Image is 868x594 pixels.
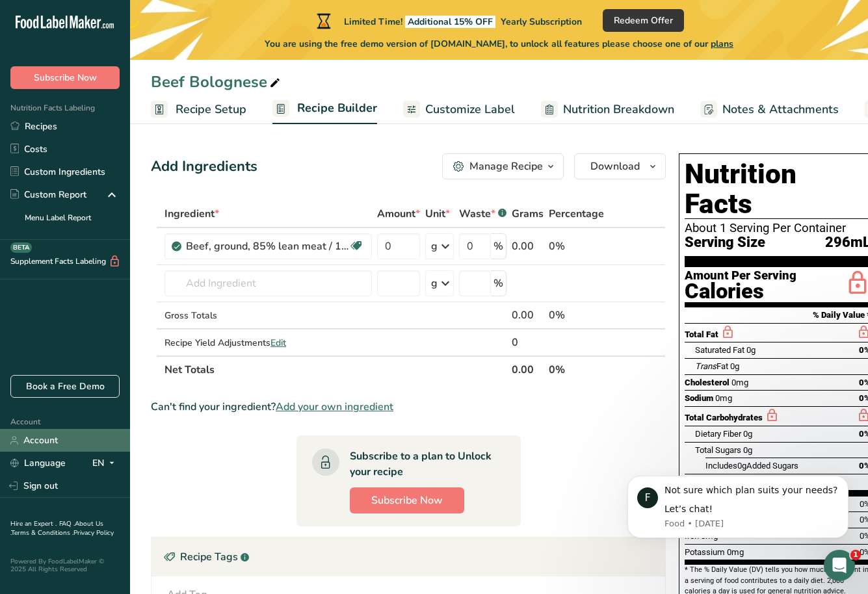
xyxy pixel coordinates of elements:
a: Language [10,452,66,474]
th: 0% [546,355,607,383]
i: Trans [695,361,717,371]
div: Limited Time! [314,13,582,29]
span: 0g [743,429,752,439]
div: Recipe Yield Adjustments [164,336,372,350]
div: Manage Recipe [469,159,543,174]
div: 0.00 [512,307,544,323]
div: Add Ingredients [151,156,257,177]
div: Beef Bolognese [151,70,283,94]
span: Redeem Offer [614,14,673,27]
span: 0mg [715,393,732,403]
span: Notes & Attachments [722,101,839,118]
span: Add your own ingredient [276,399,393,415]
span: 0g [730,361,739,371]
a: FAQ . [59,519,75,528]
span: Download [590,159,640,174]
a: Terms & Conditions . [11,528,73,537]
button: Subscribe Now [10,66,120,89]
div: 0 [512,335,544,350]
span: 0g [743,445,752,455]
div: Gross Totals [164,309,372,322]
a: Hire an Expert . [10,519,57,528]
div: 0% [549,307,604,323]
button: Subscribe Now [350,487,464,513]
span: Serving Size [685,235,765,251]
span: Edit [270,337,286,349]
span: Yearly Subscription [501,16,582,28]
iframe: Intercom notifications message [608,456,868,559]
div: g [431,239,438,254]
div: 0% [549,239,604,254]
span: Ingredient [164,206,219,222]
button: Redeem Offer [603,9,684,32]
span: plans [711,38,733,50]
span: 0g [746,345,756,355]
a: Customize Label [403,95,515,124]
span: Subscribe Now [34,71,97,84]
div: Waste [459,206,506,222]
span: Amount [377,206,420,222]
div: Calories [685,282,796,301]
a: Book a Free Demo [10,375,120,398]
span: Nutrition Breakdown [563,101,674,118]
button: Manage Recipe [442,153,564,179]
th: Net Totals [162,355,509,383]
span: Recipe Setup [176,101,246,118]
span: Total Sugars [695,445,741,455]
button: Download [574,153,666,179]
div: Beef, ground, 85% lean meat / 15% fat, loaf, cooked, baked [186,239,349,254]
div: BETA [10,242,32,253]
span: Customize Label [425,101,515,118]
a: Recipe Setup [151,95,246,124]
div: Amount Per Serving [685,270,796,282]
span: Sodium [685,393,713,403]
span: Subscribe Now [371,493,443,508]
div: Custom Report [10,188,86,201]
a: Notes & Attachments [700,95,839,124]
span: Cholesterol [685,378,730,387]
a: About Us . [10,519,103,537]
div: EN [92,456,120,471]
th: 0.00 [509,355,546,383]
span: Additional 15% OFF [405,16,495,28]
span: Dietary Fiber [695,429,741,439]
span: Total Fat [685,329,718,339]
span: 0mg [731,378,748,387]
input: Add Ingredient [164,270,372,296]
div: Subscribe to a plan to Unlock your recipe [350,448,495,480]
div: 0.00 [512,239,544,254]
iframe: Intercom live chat [824,550,855,581]
div: g [431,276,438,291]
div: Recipe Tags [151,537,665,576]
span: Grams [512,206,544,222]
div: Can't find your ingredient? [151,399,666,415]
span: Fat [695,361,728,371]
a: Recipe Builder [272,94,377,125]
span: Recipe Builder [297,99,377,117]
span: Unit [425,206,450,222]
span: Saturated Fat [695,345,744,355]
a: Nutrition Breakdown [541,95,674,124]
span: 1 [850,550,861,560]
a: Privacy Policy [73,528,114,537]
span: Percentage [549,206,604,222]
span: You are using the free demo version of [DOMAIN_NAME], to unlock all features please choose one of... [265,37,733,51]
span: Total Carbohydrates [685,413,763,422]
div: Powered By FoodLabelMaker © 2025 All Rights Reserved [10,558,120,573]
